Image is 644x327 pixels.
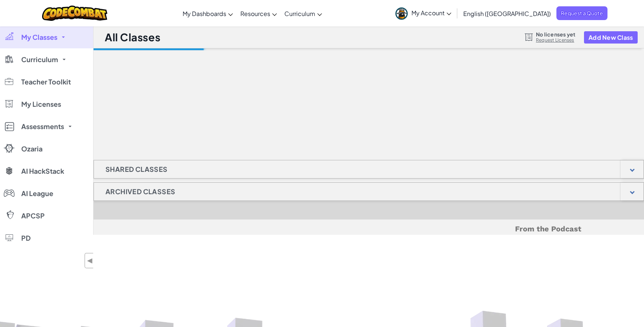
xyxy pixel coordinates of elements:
a: Curriculum [281,3,326,23]
img: CodeCombat logo [42,6,107,21]
h1: Shared Classes [94,160,179,179]
h1: Archived Classes [94,182,187,201]
button: Add New Class [584,31,638,44]
h5: From the Podcast [157,223,581,235]
span: My Classes [21,34,57,41]
span: No licenses yet [536,31,575,37]
span: AI HackStack [21,168,64,174]
span: Curriculum [284,10,315,17]
h1: All Classes [105,30,160,44]
span: AI League [21,190,53,197]
img: avatar [395,7,408,20]
a: My Account [392,1,455,25]
a: Resources [237,3,281,23]
span: My Account [411,9,451,17]
span: Resources [240,10,270,17]
a: My Dashboards [179,3,237,23]
span: ◀ [87,255,93,266]
span: My Dashboards [183,10,226,17]
span: Teacher Toolkit [21,78,71,85]
span: My Licenses [21,101,61,108]
span: Ozaria [21,145,42,152]
span: Assessments [21,123,64,130]
span: English ([GEOGRAPHIC_DATA]) [463,10,551,17]
a: Request Licenses [536,37,575,43]
a: English ([GEOGRAPHIC_DATA]) [460,3,555,23]
span: Curriculum [21,56,58,63]
a: Request a Quote [556,6,607,20]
